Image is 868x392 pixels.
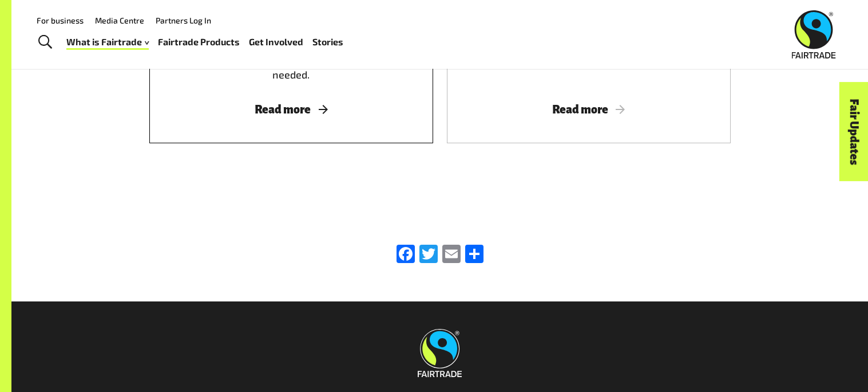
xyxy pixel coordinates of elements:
span: Read more [461,103,717,116]
a: Email [440,245,463,265]
a: Get Involved [249,34,303,50]
a: Toggle Search [31,28,59,57]
a: Facebook [394,245,417,265]
a: Partners Log In [156,15,211,25]
a: For business [37,15,84,25]
a: Twitter [417,245,440,265]
a: Share [463,245,486,265]
img: Fairtrade Australia New Zealand logo [792,10,836,58]
span: Read more [163,103,419,116]
a: Fairtrade Products [158,34,240,50]
img: Fairtrade Australia New Zealand logo [418,329,462,377]
a: Media Centre [95,15,144,25]
a: What is Fairtrade [66,34,149,50]
a: Stories [312,34,343,50]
